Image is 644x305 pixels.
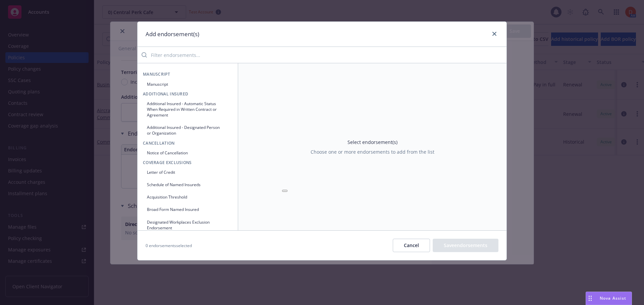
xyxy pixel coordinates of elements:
button: Schedule of Named Insureds [143,179,232,190]
button: Notice of Cancellation [143,147,232,158]
span: Additional Insured [143,91,232,97]
button: Acquisition Threshold [143,192,232,203]
button: Manuscript [143,79,232,90]
button: Designated Workplaces Exclusion Endorsement [143,217,232,233]
h1: Add endorsement(s) [146,30,199,39]
span: Nova Assist [600,295,626,301]
span: Manuscript [143,71,232,77]
button: Cancel [393,239,430,252]
button: Additional Insured - Designated Person or Organization [143,122,232,139]
span: Coverage Exclusions [143,160,232,165]
div: Select endorsement(s) [311,139,434,155]
span: Cancellation [143,140,232,146]
input: Filter endorsements... [147,48,506,62]
a: close [490,30,498,38]
div: Drag to move [586,292,594,305]
span: 0 endorsements selected [146,243,192,248]
button: Nova Assist [586,292,632,305]
button: Broad Form Named Insured [143,204,232,215]
span: Choose one or more endorsements to add from the list [311,148,434,155]
svg: Search [142,52,147,58]
button: Additional Insured - Automatic Status When Required in Written Contract or Agreement [143,98,232,121]
button: Letter of Credit [143,167,232,178]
